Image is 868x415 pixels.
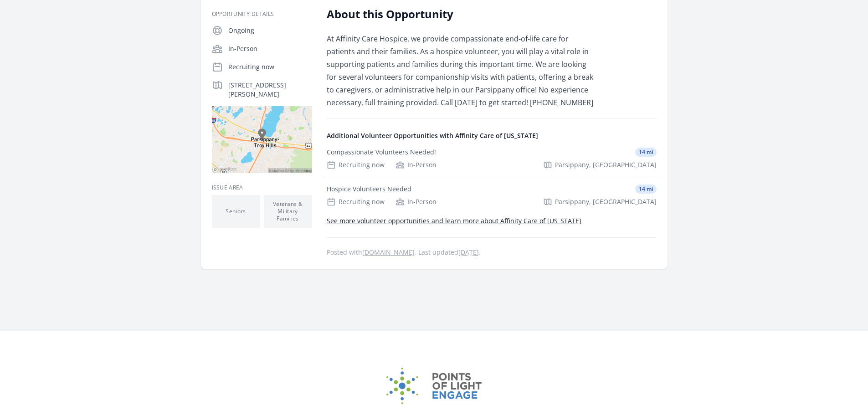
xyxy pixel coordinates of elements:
li: Veterans & Military Families [264,195,312,228]
a: Compassionate Volunteers Needed! 14 mi Recruiting now In-Person Parsippany, [GEOGRAPHIC_DATA] [323,140,660,177]
p: Posted with . Last updated . [327,249,657,256]
span: 14 mi [635,148,657,157]
h3: Issue area [212,184,312,191]
p: At Affinity Care Hospice, we provide compassionate end-of-life care for patients and their famili... [327,32,593,109]
div: In-Person [395,160,437,169]
div: Hospice Volunteers Needed [327,184,411,194]
a: Hospice Volunteers Needed 14 mi Recruiting now In-Person Parsippany, [GEOGRAPHIC_DATA] [323,177,660,214]
h2: About this Opportunity [327,7,593,21]
h3: Opportunity Details [212,10,312,18]
span: Parsippany, [GEOGRAPHIC_DATA] [555,160,657,169]
div: Recruiting now [327,160,385,169]
li: Seniors [212,195,260,228]
img: Map [212,106,312,173]
p: Recruiting now [228,62,312,72]
abbr: Tue, Dec 24, 2024 3:15 PM [458,248,479,256]
div: Compassionate Volunteers Needed! [327,148,436,157]
span: 14 mi [635,184,657,194]
p: [STREET_ADDRESS][PERSON_NAME] [228,81,312,99]
a: [DOMAIN_NAME] [362,248,415,256]
img: Points of Light Engage [386,368,482,404]
h4: Additional Volunteer Opportunities with Affinity Care of [US_STATE] [327,131,657,140]
span: Parsippany, [GEOGRAPHIC_DATA] [555,197,657,206]
p: In-Person [228,44,312,53]
a: See more volunteer opportunities and learn more about Affinity Care of [US_STATE] [327,216,581,225]
div: In-Person [395,197,437,206]
div: Recruiting now [327,197,385,206]
p: Ongoing [228,26,312,35]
